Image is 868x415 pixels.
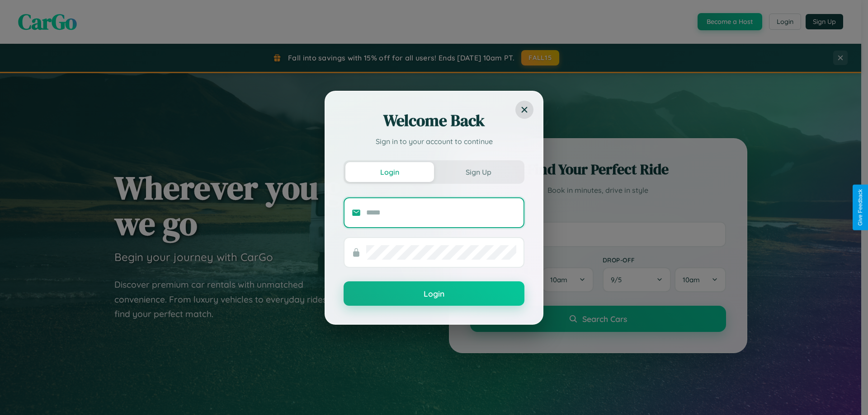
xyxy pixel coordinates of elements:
[857,189,863,226] div: Give Feedback
[434,162,523,182] button: Sign Up
[344,281,524,306] button: Login
[344,110,524,131] h2: Welcome Back
[344,136,524,147] p: Sign in to your account to continue
[345,162,434,182] button: Login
